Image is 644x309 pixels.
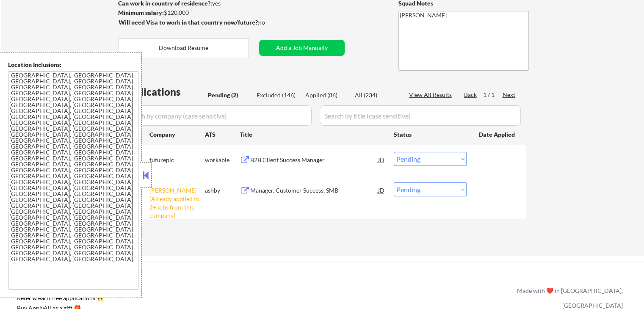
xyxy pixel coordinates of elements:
div: Pending (2) [208,91,250,99]
div: Status [394,127,467,142]
div: Applications [121,87,205,97]
div: Location Inclusions: [8,61,138,69]
div: B2B Client Success Manager [250,156,378,164]
input: Search by title (case sensitive) [320,105,521,126]
div: no [258,18,282,27]
div: Back [464,91,478,99]
button: Add a Job Manually [259,40,345,56]
div: All (234) [355,91,397,99]
div: ATS [205,130,240,139]
div: Company [149,130,205,139]
div: JD [377,182,386,198]
strong: Will need Visa to work in that country now/future?: [119,19,260,26]
div: Applied (86) [305,91,348,99]
div: Title [240,130,386,139]
div: workable [205,156,240,164]
div: 1 / 1 [483,91,503,99]
a: Refer & earn free applications 👯‍♀️ [17,295,340,304]
div: Excluded (146) [257,91,299,99]
strong: Minimum salary: [118,9,164,16]
div: JD [377,152,386,167]
button: Download Resume [119,38,249,57]
div: ashby [205,186,240,195]
div: View All Results [409,91,454,99]
div: Manager, Customer Success, SMB [250,186,378,195]
div: Date Applied [479,130,516,139]
div: $120,000 [118,8,259,17]
input: Search by company (case sensitive) [121,105,312,126]
div: Next [503,91,516,99]
div: futureplc [149,156,205,164]
div: [PERSON_NAME] [Already applied to 2+ jobs from this company] [149,186,205,219]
